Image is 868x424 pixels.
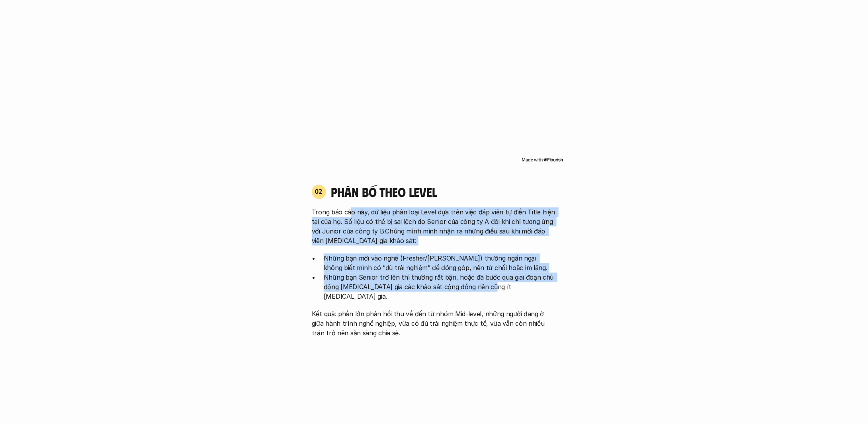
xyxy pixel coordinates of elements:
[315,189,323,195] p: 02
[331,185,556,200] h4: phân bố theo Level
[312,309,556,338] p: Kết quả: phần lớn phản hồi thu về đến từ nhóm Mid-level, những người đang ở giữa hành trình nghề ...
[522,157,563,163] img: Made with Flourish
[324,273,556,301] p: Những bạn Senior trở lên thì thường rất bận, hoặc đã bước qua giai đoạn chủ động [MEDICAL_DATA] g...
[305,4,563,155] iframe: Interactive or visual content
[324,254,556,273] p: Những bạn mới vào nghề (Fresher/[PERSON_NAME]) thường ngần ngại không biết mình có “đủ trải nghiệ...
[312,208,556,246] p: Trong báo cáo này, dữ liệu phân loại Level dựa trên việc đáp viên tự điền Title hiện tại của họ. ...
